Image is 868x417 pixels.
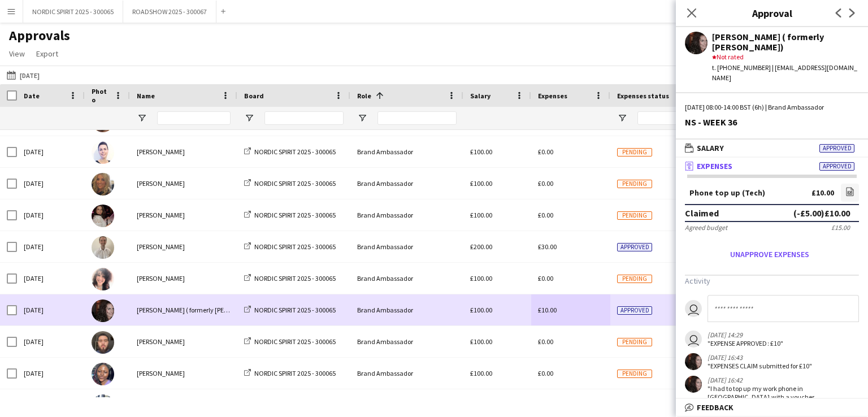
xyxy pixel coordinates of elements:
div: Not rated [712,52,859,62]
div: [DATE] [17,199,85,231]
span: Expenses [697,161,732,171]
span: NORDIC SPIRIT 2025 - 300065 [254,274,336,283]
span: Pending [617,338,652,346]
span: £0.00 [538,274,553,283]
div: £15.00 [831,223,850,232]
span: Photo [92,87,110,104]
span: £100.00 [470,337,492,346]
a: View [5,46,29,61]
span: £100.00 [470,274,492,283]
div: [PERSON_NAME] ( formerly [PERSON_NAME]) [130,294,237,325]
div: [PERSON_NAME] [130,136,237,167]
div: "EXPENSE APPROVED: £10" [708,339,783,347]
span: NORDIC SPIRIT 2025 - 300065 [254,179,336,188]
button: [DATE] [5,68,42,82]
span: £0.00 [538,179,553,188]
app-user-avatar: Carma Conroy Brown ( formerly Crossley) [685,353,702,370]
input: Expenses status Filter Input [637,111,683,125]
div: "I had to top up my work phone in [GEOGRAPHIC_DATA] with a voucher. No receipt for this. " [708,384,824,410]
a: NORDIC SPIRIT 2025 - 300065 [244,147,336,156]
span: £100.00 [470,306,492,314]
span: View [9,49,25,59]
a: NORDIC SPIRIT 2025 - 300065 [244,211,336,219]
div: [PERSON_NAME] [130,231,237,262]
div: £10.00 [811,189,834,197]
span: Pending [617,370,652,378]
span: £0.00 [538,211,553,219]
span: Expenses status [617,92,669,100]
div: Brand Ambassador [350,263,463,294]
img: Cleo Gifford [92,141,114,164]
button: Open Filter Menu [357,113,367,123]
input: Role Filter Input [377,111,457,125]
div: [PERSON_NAME] [130,326,237,357]
a: NORDIC SPIRIT 2025 - 300065 [244,306,336,314]
span: Pending [617,275,652,283]
div: (-£5.00) £10.00 [793,207,850,219]
span: Date [24,92,40,100]
div: [DATE] 16:43 [708,353,812,362]
div: [DATE] 16:42 [708,376,824,384]
span: Pending [617,211,652,220]
button: ROADSHOW 2025 - 300067 [123,1,216,23]
span: £200.00 [470,242,492,251]
span: Salary [470,92,491,100]
span: Approved [617,306,652,315]
img: Olamide Balogun [92,363,114,385]
img: Adam Mather [92,236,114,259]
div: [DATE] [17,168,85,199]
button: Open Filter Menu [244,113,254,123]
a: NORDIC SPIRIT 2025 - 300065 [244,337,336,346]
h3: Activity [685,276,859,286]
app-user-avatar: Carma Conroy Brown ( formerly Crossley) [685,376,702,393]
mat-expansion-panel-header: ExpensesApproved [676,158,868,175]
span: NORDIC SPIRIT 2025 - 300065 [254,211,336,219]
span: Expenses [538,92,567,100]
span: Pending [617,148,652,157]
mat-expansion-panel-header: SalaryApproved [676,140,868,157]
button: Open Filter Menu [137,113,147,123]
span: £30.00 [538,242,557,251]
div: t. [PHONE_NUMBER] | [EMAIL_ADDRESS][DOMAIN_NAME] [712,63,859,83]
div: Phone top up (Tech) [689,189,765,197]
div: NS - WEEK 36 [685,117,859,127]
app-user-avatar: Closer Payroll [685,331,702,347]
div: Brand Ambassador [350,231,463,262]
span: NORDIC SPIRIT 2025 - 300065 [254,147,336,156]
span: Pending [617,180,652,188]
span: Export [36,49,58,59]
img: George Tom [92,394,114,417]
span: Salary [697,143,724,153]
span: Role [357,92,371,100]
span: Name [137,92,155,100]
a: NORDIC SPIRIT 2025 - 300065 [244,274,336,283]
span: £0.00 [538,147,553,156]
div: [DATE] [17,294,85,325]
span: £100.00 [470,369,492,377]
span: NORDIC SPIRIT 2025 - 300065 [254,369,336,377]
img: Muaaz Riaz [92,331,114,354]
div: Claimed [685,207,719,219]
div: [PERSON_NAME] ( formerly [PERSON_NAME]) [712,32,859,52]
a: Export [32,46,63,61]
div: Brand Ambassador [350,199,463,231]
a: NORDIC SPIRIT 2025 - 300065 [244,369,336,377]
div: [DATE] [17,263,85,294]
span: NORDIC SPIRIT 2025 - 300065 [254,242,336,251]
span: Board [244,92,264,100]
div: [PERSON_NAME] [130,263,237,294]
span: Approved [819,144,854,153]
div: [DATE] [17,326,85,357]
div: [DATE] 14:29 [708,331,783,339]
div: [DATE] [17,358,85,389]
div: [PERSON_NAME] [130,199,237,231]
div: Brand Ambassador [350,294,463,325]
img: Nabila Hamici [92,268,114,290]
input: Name Filter Input [157,111,231,125]
span: £10.00 [538,306,557,314]
mat-expansion-panel-header: Feedback [676,399,868,416]
div: "EXPENSES CLAIM submitted for £10" [708,362,812,370]
a: NORDIC SPIRIT 2025 - 300065 [244,242,336,251]
span: £100.00 [470,179,492,188]
div: [PERSON_NAME] [130,168,237,199]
